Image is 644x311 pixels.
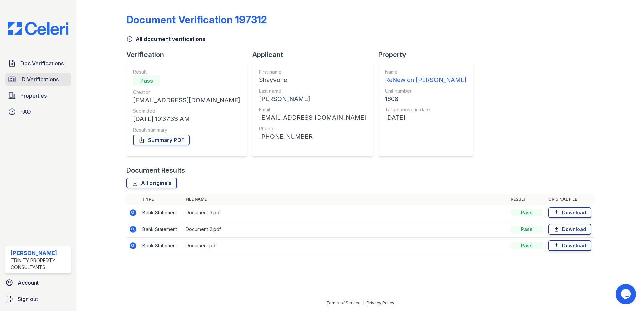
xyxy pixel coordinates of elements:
[511,242,543,249] div: Pass
[259,125,366,132] div: Phone
[548,240,591,251] a: Download
[126,13,267,26] div: Document Verification 197312
[378,50,479,59] div: Property
[133,114,240,124] div: [DATE] 10:37:33 AM
[385,69,466,75] div: Name
[3,22,74,35] img: CE_Logo_Blue-a8612792a0a2168367f1c8372b55b34899dd931a85d93a1a3d3e32e68fde9ad4.png
[616,284,637,304] iframe: chat widget
[133,69,240,75] div: Result
[140,238,183,254] td: Bank Statement
[546,194,594,205] th: Original file
[11,257,68,271] div: Trinity Property Consultants
[259,132,366,141] div: [PHONE_NUMBER]
[259,69,366,75] div: First name
[183,205,508,221] td: Document 3.pdf
[326,300,361,305] a: Terms of Service
[183,221,508,238] td: Document 2.pdf
[133,75,160,86] div: Pass
[140,221,183,238] td: Bank Statement
[20,59,64,67] span: Doc Verifications
[20,75,59,83] span: ID Verifications
[511,209,543,216] div: Pass
[259,94,366,104] div: [PERSON_NAME]
[385,75,466,85] div: ReNew on [PERSON_NAME]
[140,194,183,205] th: Type
[20,92,47,100] span: Properties
[140,205,183,221] td: Bank Statement
[183,194,508,205] th: File name
[385,106,466,113] div: Target move in date
[11,249,68,257] div: [PERSON_NAME]
[5,105,71,118] a: FAQ
[385,94,466,104] div: 1608
[385,69,466,85] a: Name ReNew on [PERSON_NAME]
[385,88,466,94] div: Unit number
[133,89,240,96] div: Creator
[259,75,366,85] div: Shayvone
[367,300,394,305] a: Privacy Policy
[126,166,185,175] div: Document Results
[385,113,466,123] div: [DATE]
[259,106,366,113] div: Email
[511,226,543,233] div: Pass
[183,238,508,254] td: Document.pdf
[133,108,240,114] div: Submitted
[126,35,205,43] a: All document verifications
[18,279,39,287] span: Account
[252,50,378,59] div: Applicant
[133,135,190,145] a: Summary PDF
[5,57,71,70] a: Doc Verifications
[548,207,591,218] a: Download
[5,89,71,102] a: Properties
[18,295,38,303] span: Sign out
[259,88,366,94] div: Last name
[3,292,74,306] a: Sign out
[259,113,366,123] div: [EMAIL_ADDRESS][DOMAIN_NAME]
[508,194,546,205] th: Result
[133,96,240,105] div: [EMAIL_ADDRESS][DOMAIN_NAME]
[133,127,240,133] div: Result summary
[3,276,74,289] a: Account
[20,108,31,116] span: FAQ
[126,50,252,59] div: Verification
[548,224,591,235] a: Download
[363,300,364,305] div: |
[126,178,177,188] a: All originals
[5,73,71,86] a: ID Verifications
